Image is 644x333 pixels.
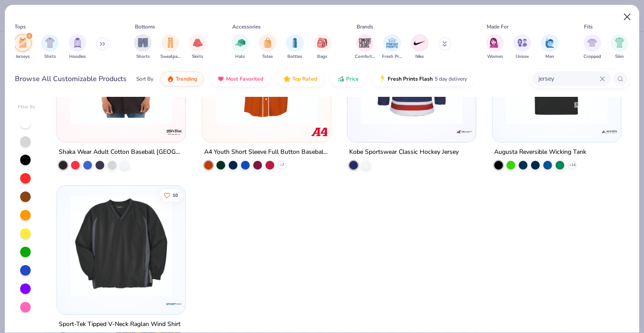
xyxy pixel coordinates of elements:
[217,75,224,82] img: most_fav.gif
[44,53,56,60] span: Shirts
[292,75,317,82] span: Top Rated
[513,34,531,60] div: filter for Unisex
[160,71,204,86] button: Trending
[189,34,206,60] button: filter button
[413,36,426,50] img: Nike Image
[587,38,597,48] img: Cropped Image
[192,53,203,60] span: Skirts
[584,53,601,60] span: Cropped
[136,75,153,83] div: Sort By
[615,38,624,48] img: Slim Image
[584,23,593,31] div: Fits
[167,75,174,82] img: trending.gif
[516,53,529,60] span: Unisex
[235,38,245,48] img: Hats Image
[166,295,183,313] img: Sport-Tek logo
[259,34,276,60] button: filter button
[136,53,150,60] span: Shorts
[490,38,500,48] img: Women Image
[262,53,273,60] span: Totes
[69,34,86,60] div: filter for Hoodies
[160,53,180,60] span: Sweatpants
[346,75,359,82] span: Price
[59,319,180,330] div: Sport-Tek Tipped V-Neck Raglan Wind Shirt
[314,34,331,60] button: filter button
[494,147,586,158] div: Augusta Reversible Wicking Tank
[15,74,127,84] div: Browse All Customizable Products
[541,34,559,60] button: filter button
[18,104,35,110] div: Filter By
[386,36,399,50] img: Fresh Prints Image
[382,34,402,60] div: filter for Fresh Prints
[134,34,152,60] button: filter button
[569,163,576,168] span: + 14
[280,163,284,168] span: + 7
[311,123,328,141] img: A4 logo
[134,34,152,60] div: filter for Shorts
[486,34,504,60] button: filter button
[45,38,55,48] img: Shirts Image
[69,34,86,60] button: filter button
[231,34,249,60] div: filter for Hats
[14,34,32,60] div: filter for Jerseys
[66,194,177,296] img: b0ca8c2d-52c5-4bfb-9741-d3e66161185d
[159,189,182,201] button: Like
[314,34,331,60] div: filter for Bags
[331,71,365,86] button: Price
[286,34,304,60] div: filter for Bottles
[160,34,180,60] div: filter for Sweatpants
[379,75,386,82] img: flash.gif
[226,75,263,82] span: Most Favorited
[18,38,28,48] img: Jerseys Image
[538,74,600,84] input: Try "T-Shirt"
[513,34,531,60] button: filter button
[415,53,424,60] span: Nike
[388,75,433,82] span: Fresh Prints Flash
[211,71,270,86] button: Most Favorited
[517,38,527,48] img: Unisex Image
[372,71,474,86] button: Fresh Prints Flash5 day delivery
[355,34,375,60] div: filter for Comfort Colors
[235,53,245,60] span: Hats
[317,53,327,60] span: Bags
[14,34,32,60] button: filter button
[584,34,601,60] button: filter button
[382,34,402,60] button: filter button
[160,34,180,60] button: filter button
[41,34,59,60] div: filter for Shirts
[277,71,324,86] button: Top Rated
[382,53,402,60] span: Fresh Prints
[41,34,59,60] button: filter button
[73,38,82,48] img: Hoodies Image
[619,9,636,25] button: Close
[259,34,276,60] div: filter for Totes
[166,38,175,48] img: Sweatpants Image
[189,34,206,60] div: filter for Skirts
[411,34,428,60] div: filter for Nike
[193,38,203,48] img: Skirts Image
[135,23,155,31] div: Bottoms
[487,53,503,60] span: Women
[69,53,86,60] span: Hoodies
[355,34,375,60] button: filter button
[411,34,428,60] button: filter button
[355,53,375,60] span: Comfort Colors
[204,147,329,158] div: A4 Youth Short Sleeve Full Button Baseball Jersey
[615,53,624,60] span: Slim
[584,34,601,60] div: filter for Cropped
[486,34,504,60] div: filter for Women
[173,193,178,197] span: 10
[232,23,261,31] div: Accessories
[283,75,290,82] img: TopRated.gif
[357,23,373,31] div: Brands
[176,75,197,82] span: Trending
[358,36,372,50] img: Comfort Colors Image
[456,123,473,141] img: Kobe Sportswear logo
[541,34,559,60] div: filter for Men
[263,38,272,48] img: Totes Image
[545,38,555,48] img: Men Image
[286,34,304,60] button: filter button
[287,53,302,60] span: Bottles
[231,34,249,60] button: filter button
[166,123,183,141] img: Shaka Wear logo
